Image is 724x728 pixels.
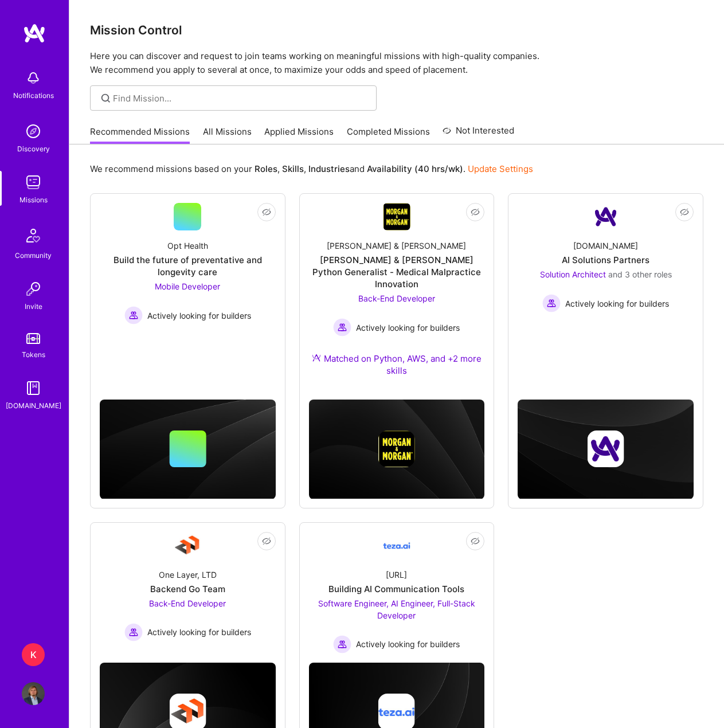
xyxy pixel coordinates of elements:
i: icon EyeClosed [262,537,271,546]
div: Matched on Python, AWS, and +2 more skills [309,353,485,377]
a: Applied Missions [264,126,334,144]
img: Community [19,222,47,249]
a: Completed Missions [347,126,430,144]
div: Notifications [13,89,54,101]
i: icon SearchGrey [99,92,112,105]
img: discovery [22,120,45,143]
div: K [22,643,45,666]
div: One Layer, LTD [159,569,217,581]
img: Invite [22,277,45,300]
h3: Mission Control [90,23,703,37]
img: cover [309,400,485,499]
a: K [19,643,48,666]
span: Actively looking for builders [147,310,251,322]
div: [DOMAIN_NAME] [573,240,638,252]
div: Invite [25,300,42,312]
span: Actively looking for builders [356,638,460,650]
div: Tokens [22,349,45,361]
img: Actively looking for builders [333,318,351,336]
img: User Avatar [22,682,45,705]
img: teamwork [22,171,45,194]
img: tokens [26,333,40,344]
div: Backend Go Team [150,583,225,595]
b: Roles [255,163,277,174]
span: Back-End Developer [149,598,226,608]
i: icon EyeClosed [471,537,480,546]
div: [DOMAIN_NAME] [6,400,61,412]
div: Opt Health [167,240,208,252]
div: Build the future of preventative and longevity care [100,254,276,278]
span: Software Engineer, AI Engineer, Full-Stack Developer [318,598,475,620]
a: All Missions [203,126,252,144]
img: Ateam Purple Icon [312,353,321,362]
a: User Avatar [19,682,48,705]
p: Here you can discover and request to join teams working on meaningful missions with high-quality ... [90,49,703,77]
img: Actively looking for builders [124,306,143,324]
img: Company logo [588,430,624,467]
b: Skills [282,163,304,174]
span: Back-End Developer [358,293,435,303]
div: Missions [19,194,48,206]
img: Actively looking for builders [124,623,143,641]
img: cover [518,400,694,499]
div: Building AI Communication Tools [328,583,464,595]
div: Community [15,249,52,261]
a: Not Interested [443,124,514,144]
img: bell [22,66,45,89]
i: icon EyeClosed [262,208,271,217]
p: We recommend missions based on your , , and . [90,163,533,175]
img: Company Logo [592,203,620,230]
img: Actively looking for builders [333,635,351,653]
img: Company Logo [174,532,201,559]
span: Actively looking for builders [356,322,460,334]
a: Recommended Missions [90,126,190,144]
img: Company Logo [383,532,410,559]
span: and 3 other roles [608,269,672,279]
img: Company Logo [383,203,410,230]
div: [PERSON_NAME] & [PERSON_NAME] [327,240,466,252]
div: AI Solutions Partners [562,254,649,266]
img: Actively looking for builders [542,294,561,312]
b: Availability (40 hrs/wk) [367,163,463,174]
span: Actively looking for builders [565,298,669,310]
div: [URL] [386,569,407,581]
b: Industries [308,163,350,174]
span: Mobile Developer [155,281,220,291]
i: icon EyeClosed [471,208,480,217]
a: Opt HealthBuild the future of preventative and longevity careMobile Developer Actively looking fo... [100,203,276,346]
img: logo [23,23,46,44]
div: [PERSON_NAME] & [PERSON_NAME] Python Generalist - Medical Malpractice Innovation [309,254,485,290]
img: guide book [22,377,45,400]
a: Company Logo[URL]Building AI Communication ToolsSoftware Engineer, AI Engineer, Full-Stack Develo... [309,532,485,653]
a: Update Settings [468,163,533,174]
div: Discovery [17,143,50,155]
a: Company LogoOne Layer, LTDBackend Go TeamBack-End Developer Actively looking for buildersActively... [100,532,276,642]
span: Solution Architect [540,269,606,279]
a: Company Logo[PERSON_NAME] & [PERSON_NAME][PERSON_NAME] & [PERSON_NAME] Python Generalist - Medica... [309,203,485,390]
input: Find Mission... [113,92,368,104]
a: Company Logo[DOMAIN_NAME]AI Solutions PartnersSolution Architect and 3 other rolesActively lookin... [518,203,694,346]
span: Actively looking for builders [147,626,251,638]
img: cover [100,400,276,499]
img: Company logo [378,430,415,467]
i: icon EyeClosed [680,208,689,217]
